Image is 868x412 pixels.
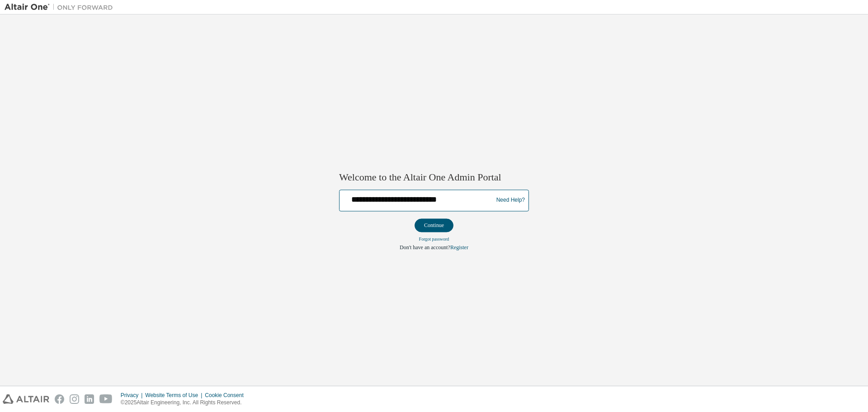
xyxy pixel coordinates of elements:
h2: Welcome to the Altair One Admin Portal [339,171,529,184]
div: Privacy [121,392,145,399]
span: Don't have an account? [400,244,450,251]
a: Register [450,244,468,251]
img: altair_logo.svg [3,394,49,404]
img: instagram.svg [70,394,79,404]
div: Website Terms of Use [145,392,205,399]
p: © 2025 Altair Engineering, Inc. All Rights Reserved. [121,399,249,407]
img: facebook.svg [55,394,64,404]
img: linkedin.svg [85,394,94,404]
div: Cookie Consent [205,392,249,399]
a: Need Help? [496,200,525,201]
button: Continue [415,218,453,232]
img: Altair One [5,3,118,12]
img: youtube.svg [99,394,113,404]
a: Forgot password [419,237,449,242]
